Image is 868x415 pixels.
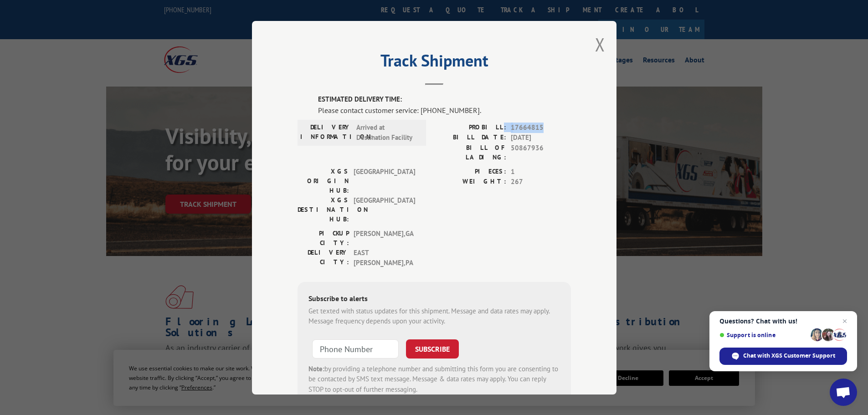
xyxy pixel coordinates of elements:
[354,228,415,247] span: [PERSON_NAME] , GA
[298,228,349,247] label: PICKUP CITY:
[300,122,352,143] label: DELIVERY INFORMATION:
[434,143,506,162] label: BILL OF LADING:
[719,332,807,338] span: Support is online
[354,247,415,268] span: EAST [PERSON_NAME] , PA
[356,122,418,143] span: Arrived at Destination Facility
[406,339,459,358] button: SUBSCRIBE
[511,133,571,143] span: [DATE]
[511,177,571,187] span: 267
[595,32,605,56] button: Close modal
[719,348,847,365] div: Chat with XGS Customer Support
[312,339,399,358] input: Phone Number
[298,54,571,72] h2: Track Shipment
[354,166,415,195] span: [GEOGRAPHIC_DATA]
[318,94,571,105] label: ESTIMATED DELIVERY TIME:
[511,122,571,133] span: 17664815
[434,133,506,143] label: BILL DATE:
[830,379,857,406] div: Open chat
[434,177,506,187] label: WEIGHT:
[298,195,349,224] label: XGS DESTINATION HUB:
[354,195,415,224] span: [GEOGRAPHIC_DATA]
[308,364,324,373] strong: Note:
[318,104,571,115] div: Please contact customer service: [PHONE_NUMBER].
[434,122,506,133] label: PROBILL:
[839,316,850,327] span: Close chat
[434,166,506,177] label: PIECES:
[308,306,560,326] div: Get texted with status updates for this shipment. Message and data rates may apply. Message frequ...
[511,143,571,162] span: 50867936
[308,292,560,306] div: Subscribe to alerts
[308,364,560,395] div: by providing a telephone number and submitting this form you are consenting to be contacted by SM...
[511,166,571,177] span: 1
[719,318,847,325] span: Questions? Chat with us!
[743,352,835,360] span: Chat with XGS Customer Support
[298,247,349,268] label: DELIVERY CITY:
[298,166,349,195] label: XGS ORIGIN HUB:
